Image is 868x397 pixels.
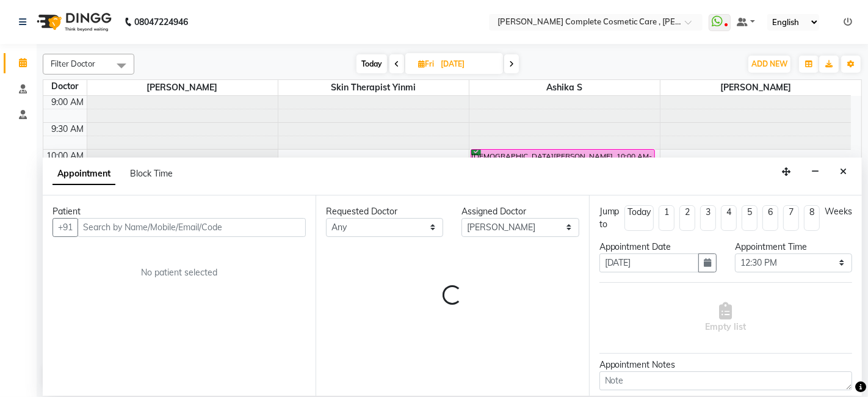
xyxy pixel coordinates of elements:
[783,205,799,231] li: 7
[51,59,95,68] span: Filter Doctor
[45,150,87,162] div: 10:00 AM
[762,205,778,231] li: 6
[356,54,387,73] span: Today
[705,302,746,333] span: Empty list
[52,163,115,185] span: Appointment
[415,59,437,68] span: Fri
[469,80,660,95] span: ashika s
[659,205,675,231] li: 1
[825,205,852,218] div: Weeks
[599,241,717,253] div: Appointment Date
[49,123,87,136] div: 9:30 AM
[721,205,737,231] li: 4
[52,205,306,218] div: Patient
[87,80,278,95] span: [PERSON_NAME]
[82,266,277,279] div: No patient selected
[130,168,173,179] span: Block Time
[43,80,87,93] div: Doctor
[599,359,852,371] div: Appointment Notes
[627,206,651,219] div: Today
[278,80,469,95] span: skin therapist yinmi
[31,5,115,39] img: logo
[660,80,852,95] span: [PERSON_NAME]
[471,150,654,166] div: [DEMOGRAPHIC_DATA][PERSON_NAME], 10:00 AM-10:20 AM, ACNE THERAPY ELITE
[599,253,699,272] input: yyyy-mm-dd
[49,96,87,109] div: 9:00 AM
[679,205,695,231] li: 2
[751,59,787,68] span: ADD NEW
[735,241,852,253] div: Appointment Time
[742,205,758,231] li: 5
[134,5,188,39] b: 08047224946
[599,205,620,231] div: Jump to
[326,205,443,218] div: Requested Doctor
[52,218,78,237] button: +91
[461,205,579,218] div: Assigned Doctor
[748,56,790,73] button: ADD NEW
[834,162,852,181] button: Close
[78,218,306,237] input: Search by Name/Mobile/Email/Code
[437,55,498,73] input: 2025-09-05
[700,205,716,231] li: 3
[804,205,820,231] li: 8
